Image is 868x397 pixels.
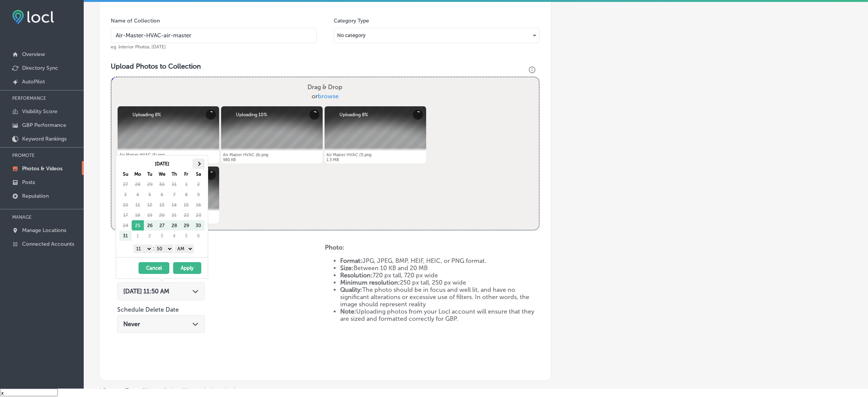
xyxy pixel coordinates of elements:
[12,10,54,24] img: fda3e92497d09a02dc62c9cd864e3231.png
[22,65,58,71] p: Directory Sync
[180,200,193,210] td: 15
[156,210,168,220] td: 20
[132,169,144,179] th: Mo
[340,308,539,322] li: Uploading photos from your Locl account will ensure that they are sized and formatted correctly f...
[119,231,132,241] td: 31
[144,189,156,200] td: 5
[340,279,539,286] li: 250 px tall, 250 px wide
[119,220,132,231] td: 24
[111,62,540,70] h3: Upload Photos to Collection
[144,200,156,210] td: 12
[119,169,132,179] th: Su
[22,51,45,58] p: Overview
[340,264,539,272] li: Between 10 KB and 20 MB
[193,200,205,210] td: 16
[119,210,132,220] td: 17
[119,179,132,189] td: 27
[119,200,132,210] td: 10
[180,210,193,220] td: 22
[318,93,339,100] span: browse
[111,44,166,50] span: eg. Interior Photos, [DATE]
[168,169,180,179] th: Th
[173,262,201,274] button: Apply
[168,231,180,241] td: 4
[132,231,144,241] td: 1
[193,231,205,241] td: 6
[340,257,539,264] li: JPG, JPEG, BMP, HEIF, HEIC, or PNG format.
[117,306,179,313] label: Schedule Delete Date
[22,136,67,142] p: Keyword Rankings
[340,272,539,279] li: 720 px tall, 720 px wide
[123,288,169,295] span: [DATE] 11:50 AM
[304,80,346,104] label: Drag & Drop or
[132,210,144,220] td: 18
[334,18,369,24] label: Category Type
[22,179,35,186] p: Posts
[144,179,156,189] td: 29
[168,210,180,220] td: 21
[168,200,180,210] td: 14
[334,29,539,42] div: No category
[144,231,156,241] td: 2
[193,189,205,200] td: 9
[340,257,362,264] strong: Format:
[22,165,62,172] p: Photos & Videos
[132,200,144,210] td: 11
[156,220,168,231] td: 27
[340,272,373,279] strong: Resolution:
[156,169,168,179] th: We
[132,179,144,189] td: 28
[156,231,168,241] td: 3
[340,279,400,286] strong: Minimum resolution:
[22,78,45,85] p: AutoPilot
[111,28,317,43] input: Title
[132,189,144,200] td: 4
[144,210,156,220] td: 19
[144,220,156,231] td: 26
[325,244,344,251] strong: Photo:
[22,227,66,234] p: Manage Locations
[180,231,193,241] td: 5
[22,241,74,247] p: Connected Accounts
[180,169,193,179] th: Fr
[168,220,180,231] td: 28
[119,243,208,254] div: :
[180,179,193,189] td: 1
[180,220,193,231] td: 29
[193,169,205,179] th: Sa
[168,189,180,200] td: 7
[156,189,168,200] td: 6
[22,193,49,199] p: Reputation
[139,262,169,274] button: Cancel
[180,189,193,200] td: 8
[168,179,180,189] td: 31
[340,286,539,308] li: The photo should be in focus and well lit, and have no significant alterations or excessive use o...
[156,179,168,189] td: 30
[123,320,140,328] span: Never
[132,220,144,231] td: 25
[119,189,132,200] td: 3
[340,264,354,272] strong: Size:
[193,179,205,189] td: 2
[144,169,156,179] th: Tu
[193,210,205,220] td: 23
[22,108,57,115] p: Visibility Score
[193,220,205,231] td: 30
[156,200,168,210] td: 13
[132,158,193,169] th: [DATE]
[340,308,356,315] strong: Note:
[111,18,160,24] label: Name of Collection
[340,286,362,293] strong: Quality:
[22,122,66,128] p: GBP Performance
